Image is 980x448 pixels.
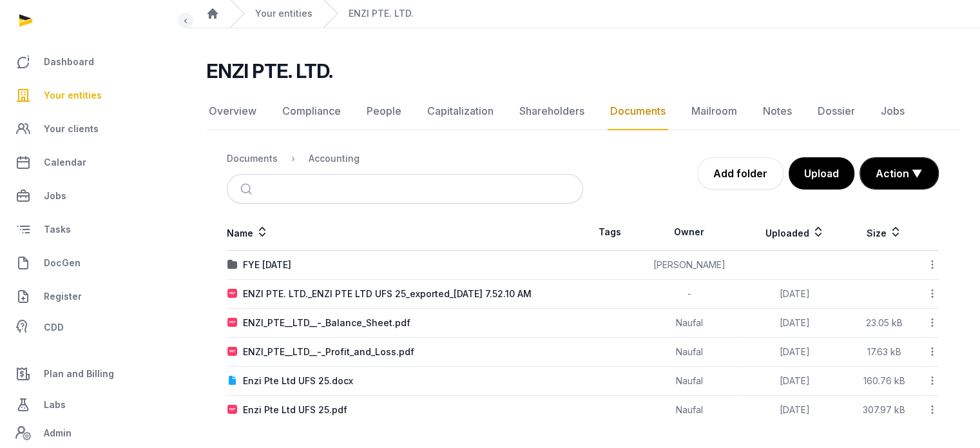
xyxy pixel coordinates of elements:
a: Capitalization [425,93,496,130]
td: Naufal [637,338,742,367]
td: Naufal [637,396,742,425]
div: Enzi Pte Ltd UFS 25.docx [243,375,353,387]
a: Compliance [280,93,343,130]
img: pdf.svg [227,289,238,299]
a: Jobs [878,93,907,130]
span: [DATE] [780,375,810,386]
a: Calendar [10,147,175,178]
th: Uploaded [742,214,848,251]
span: CDD [44,320,64,335]
span: Admin [44,425,72,441]
a: People [364,93,404,130]
a: Labs [10,389,175,420]
button: Upload [789,157,854,190]
td: Naufal [637,309,742,338]
nav: Breadcrumb [227,143,583,174]
td: 307.97 kB [848,396,920,425]
a: CDD [10,315,175,340]
a: Your clients [10,113,175,144]
td: [PERSON_NAME] [637,251,742,280]
a: Tasks [10,214,175,245]
a: Shareholders [517,93,587,130]
div: Documents [227,152,278,165]
span: Jobs [44,188,66,204]
span: Your entities [44,88,102,103]
span: [DATE] [780,346,810,357]
div: FYE [DATE] [243,258,291,271]
div: ENZI_PTE__LTD__-_Balance_Sheet.pdf [243,317,410,329]
a: Documents [608,93,668,130]
a: Mailroom [689,93,740,130]
a: Plan and Billing [10,358,175,389]
a: Admin [10,420,175,446]
h2: ENZI PTE. LTD. [206,59,333,83]
span: Calendar [44,155,86,170]
a: Your entities [10,80,175,111]
img: pdf.svg [227,347,238,357]
span: [DATE] [780,317,810,328]
span: Labs [44,397,66,413]
img: folder.svg [227,260,238,270]
button: Submit [233,175,263,203]
img: document.svg [227,376,238,386]
span: Tasks [44,222,71,237]
a: DocGen [10,248,175,278]
td: Naufal [637,367,742,396]
nav: Tabs [206,93,959,130]
span: DocGen [44,255,81,271]
a: Dashboard [10,46,175,77]
div: Accounting [309,152,360,165]
a: ENZI PTE. LTD. [349,7,414,20]
a: Your entities [255,7,312,20]
a: Jobs [10,180,175,211]
a: Dossier [815,93,858,130]
td: 17.63 kB [848,338,920,367]
span: Plan and Billing [44,366,114,382]
div: Enzi Pte Ltd UFS 25.pdf [243,404,347,416]
span: Your clients [44,121,99,137]
td: 23.05 kB [848,309,920,338]
div: ENZI PTE. LTD._ENZI PTE LTD UFS 25_exported_[DATE] 7.52.10 AM [243,287,532,300]
span: [DATE] [780,288,810,299]
span: [DATE] [780,404,810,415]
th: Owner [637,214,742,251]
a: Notes [760,93,794,130]
div: ENZI_PTE__LTD__-_Profit_and_Loss.pdf [243,346,414,358]
th: Tags [583,214,637,251]
a: Register [10,281,175,312]
a: Add folder [697,157,783,190]
img: pdf.svg [227,405,238,415]
th: Size [848,214,920,251]
img: pdf.svg [227,318,238,328]
span: Dashboard [44,54,94,70]
span: Register [44,289,82,304]
td: - [637,280,742,309]
th: Name [227,214,583,251]
button: Action ▼ [860,158,938,189]
a: Overview [206,93,259,130]
td: 160.76 kB [848,367,920,396]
